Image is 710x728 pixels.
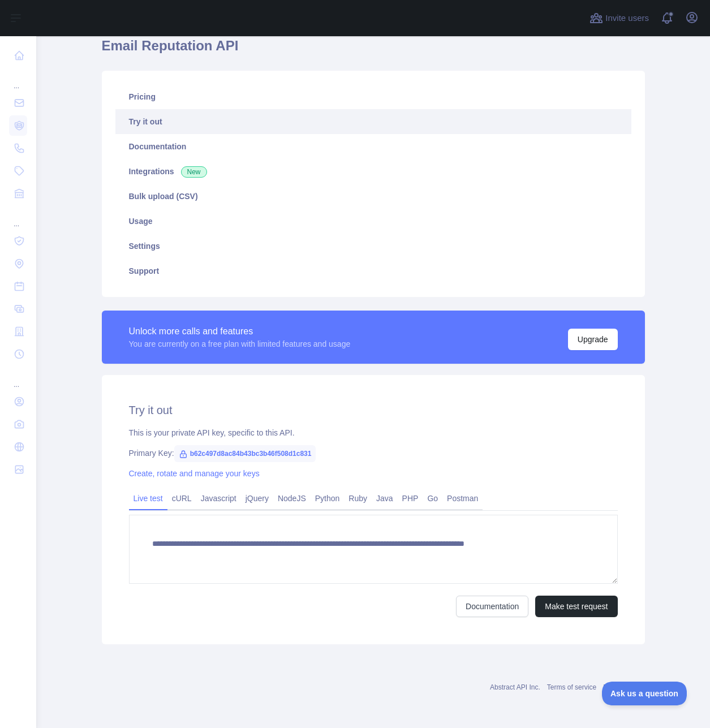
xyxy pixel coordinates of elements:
h2: Try it out [129,402,618,418]
a: Python [311,489,345,507]
a: Live test [129,489,167,507]
a: NodeJS [273,489,311,507]
div: ... [9,68,27,91]
span: b62c497d8ac84b43bc3b46f508d1c831 [174,445,316,462]
button: Make test request [535,596,617,617]
div: Unlock more calls and features [129,325,351,338]
span: New [181,166,207,178]
a: Terms of service [547,683,596,691]
a: Support [115,259,631,283]
a: Usage [115,209,631,234]
a: Documentation [115,134,631,159]
a: Try it out [115,109,631,134]
div: ... [9,367,27,389]
div: You are currently on a free plan with limited features and usage [129,338,351,350]
a: Settings [115,234,631,259]
a: Javascript [196,489,241,507]
iframe: Toggle Customer Support [602,682,687,705]
a: Create, rotate and manage your keys [129,469,260,478]
a: Documentation [456,596,528,617]
div: ... [9,206,27,229]
button: Invite users [587,9,651,27]
a: Go [423,489,442,507]
a: Postman [442,489,483,507]
div: This is your private API key, specific to this API. [129,427,618,438]
a: PHP [398,489,423,507]
a: jQuery [241,489,273,507]
a: cURL [167,489,196,507]
a: Ruby [344,489,372,507]
h1: Email Reputation API [102,37,645,64]
a: Abstract API Inc. [490,683,540,691]
a: Integrations New [115,159,631,184]
button: Upgrade [568,329,618,350]
div: Primary Key: [129,447,618,459]
span: Invite users [605,12,649,25]
a: Pricing [115,84,631,109]
a: Bulk upload (CSV) [115,184,631,209]
a: Java [372,489,398,507]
